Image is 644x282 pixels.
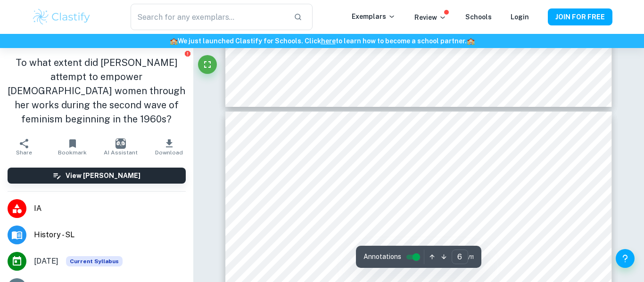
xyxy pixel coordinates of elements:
[8,56,186,126] h1: To what extent did [PERSON_NAME] attempt to empower [DEMOGRAPHIC_DATA] women through her works du...
[548,8,612,25] button: JOIN FOR FREE
[34,229,186,241] span: History - SL
[116,138,126,149] img: AI Assistant
[363,252,401,262] span: Annotations
[155,149,183,156] span: Download
[511,13,529,21] a: Login
[467,37,475,45] span: 🏫
[32,8,91,26] img: Clastify logo
[97,134,145,160] button: AI Assistant
[48,134,96,160] button: Bookmark
[198,55,217,74] button: Fullscreen
[66,170,140,181] h6: View [PERSON_NAME]
[414,12,446,23] p: Review
[2,36,642,46] h6: We just launched Clastify for Schools. Click to learn how to become a school partner.
[34,256,58,267] span: [DATE]
[170,37,178,45] span: 🏫
[66,256,123,266] span: Current Syllabus
[352,11,396,22] p: Exemplars
[66,256,123,266] div: This exemplar is based on the current syllabus. Feel free to refer to it for inspiration/ideas wh...
[616,249,635,268] button: Help and Feedback
[16,149,32,156] span: Share
[468,253,474,261] span: / 11
[145,134,193,160] button: Download
[131,4,286,30] input: Search for any exemplars...
[184,50,191,57] button: Report issue
[465,13,492,21] a: Schools
[8,168,186,184] button: View [PERSON_NAME]
[58,149,87,156] span: Bookmark
[34,203,186,214] span: IA
[104,149,138,156] span: AI Assistant
[321,37,336,45] a: here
